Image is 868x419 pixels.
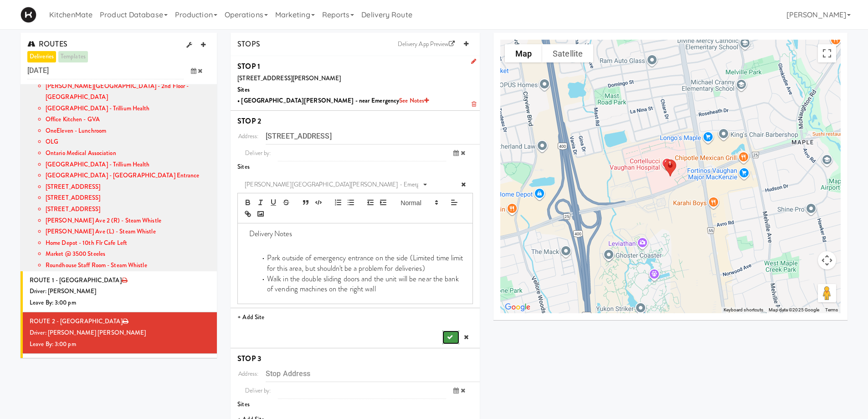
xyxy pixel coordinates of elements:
[266,365,480,382] input: Stop Address
[245,229,466,239] p: Delivery Notes
[46,81,210,103] li: [PERSON_NAME][GEOGRAPHIC_DATA] - 2nd Floor - [GEOGRAPHIC_DATA]
[237,73,473,84] div: [STREET_ADDRESS][PERSON_NAME]
[46,170,210,181] li: [GEOGRAPHIC_DATA] - [GEOGRAPHIC_DATA] Entrance
[769,307,819,312] span: Map data ©2025 Google
[503,301,533,313] img: Google
[505,44,542,62] button: Show street map
[30,297,210,309] div: Leave By: 3:00 pm
[30,339,210,350] div: Leave By: 3:00 pm
[818,284,836,302] button: Drag Pegman onto the map to open Street View
[46,114,210,125] li: Office Kitchen - GVA
[231,365,266,382] div: Address:
[237,382,278,399] span: Deliver by:
[237,176,431,193] div: Site
[266,128,480,145] input: Stop Address
[256,274,466,295] li: Walk in the double sliding doors and the unit will be near the bank of vending machines on the ri...
[46,248,210,260] li: Market @ 3500 Steeles
[30,327,210,339] div: Driver: [PERSON_NAME] [PERSON_NAME]
[21,354,217,395] li: ROUTE 3 - [GEOGRAPHIC_DATA]Driver: No driver assignedLeave By: 12:00 am
[668,160,671,166] div: 1
[237,353,261,364] b: STOP 3
[825,307,838,312] a: Terms
[30,276,122,285] span: ROUTE 1 - [GEOGRAPHIC_DATA]
[237,96,429,105] b: • [GEOGRAPHIC_DATA][PERSON_NAME] - near Emergency
[46,215,210,227] li: [PERSON_NAME] Ave 2 (R) - Steam Whistle
[21,7,36,23] img: Micromart
[237,61,260,72] b: STOP 1
[21,271,217,313] li: ROUTE 1 - [GEOGRAPHIC_DATA]Driver: [PERSON_NAME]Leave By: 3:00 pm
[46,238,210,249] li: Home Depot - 10th Flr Cafe Left
[30,286,210,297] div: Driver: [PERSON_NAME]
[237,176,431,193] span: Site activate
[46,260,210,271] li: Roundhouse Staff Room - Steam Whistle
[393,37,459,51] a: Delivery App Preview
[46,204,210,215] li: [STREET_ADDRESS]
[30,317,123,326] span: ROUTE 2 - [GEOGRAPHIC_DATA]
[27,51,56,62] a: deliveries
[231,56,480,111] li: STOP 1[STREET_ADDRESS][PERSON_NAME]Sites• [GEOGRAPHIC_DATA][PERSON_NAME] - near EmergencySee Notes
[237,145,278,161] span: Deliver by:
[46,136,210,148] li: OLG
[818,44,836,62] button: Toggle fullscreen view
[27,39,67,49] span: ROUTES
[237,400,250,409] span: Sites
[237,162,250,171] span: Sites
[245,179,418,190] span: [PERSON_NAME][GEOGRAPHIC_DATA][PERSON_NAME] - Emergency Room
[46,181,210,193] li: [STREET_ADDRESS]
[237,116,261,126] b: STOP 2
[46,125,210,137] li: OneEleven - Lunchroom
[46,159,210,171] li: [GEOGRAPHIC_DATA] - Trillium Health
[46,226,210,238] li: [PERSON_NAME] Ave (L) - Steam Whistle
[724,307,764,313] button: Keyboard shortcuts
[231,128,266,145] div: Address:
[46,148,210,159] li: Ontario Medical Association
[542,44,593,62] button: Show satellite imagery
[399,96,429,105] a: See Notes
[46,192,210,204] li: [STREET_ADDRESS]
[46,103,210,114] li: [GEOGRAPHIC_DATA] - Trillium Health
[237,39,260,49] span: STOPS
[231,308,480,327] li: + Add Site
[256,253,466,274] li: Park outside of emergency entrance on the side (Limited time limit for this area, but shouldn't b...
[21,312,217,354] li: ROUTE 2 - [GEOGRAPHIC_DATA]Driver: [PERSON_NAME] [PERSON_NAME]Leave By: 3:00 pm
[237,85,250,94] b: Sites
[58,51,88,62] a: templates
[231,111,480,348] li: STOP 2Address:Deliver by: SitesSite activate SiteSite focus Delivery NotesPark outside of emergen...
[503,301,533,313] a: Open this area in Google Maps (opens a new window)
[818,251,836,269] button: Map camera controls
